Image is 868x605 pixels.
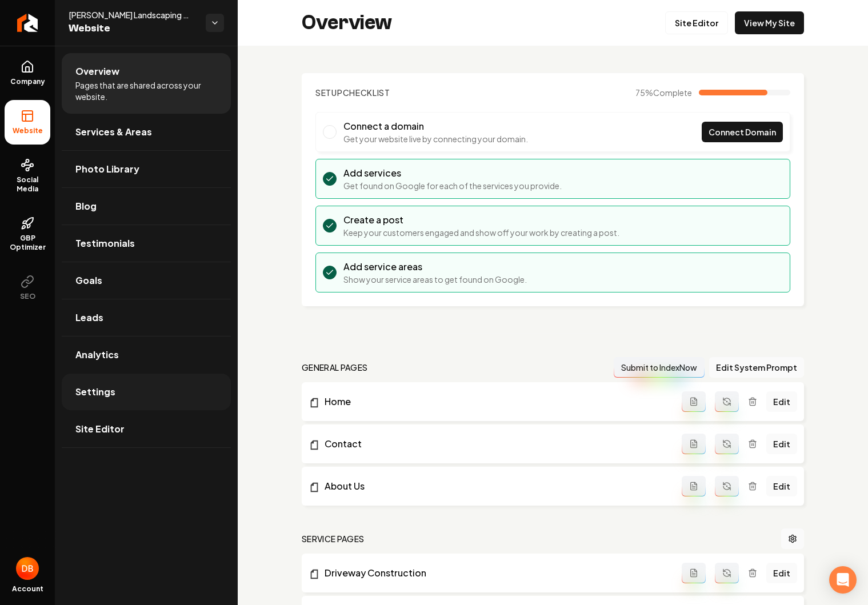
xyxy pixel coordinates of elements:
[62,188,231,225] a: Blog
[735,11,804,34] a: View My Site
[69,21,197,37] span: Website
[302,362,368,373] h2: general pages
[62,299,231,336] a: Leads
[315,87,390,98] h2: Checklist
[343,260,527,274] h3: Add service areas
[5,234,50,252] span: GBP Optimizer
[309,479,682,493] a: About Us
[665,11,728,34] a: Site Editor
[709,357,804,378] button: Edit System Prompt
[62,374,231,410] a: Settings
[75,311,103,324] span: Leads
[302,533,365,544] h2: Service Pages
[75,348,119,362] span: Analytics
[309,437,682,451] a: Contact
[829,566,857,594] div: Open Intercom Messenger
[75,274,102,287] span: Goals
[702,122,783,142] a: Connect Domain
[653,87,692,98] span: Complete
[343,166,562,180] h3: Add services
[682,391,706,412] button: Add admin page prompt
[16,557,39,580] img: Damian Bednarz
[17,14,38,32] img: Rebolt Logo
[62,151,231,187] a: Photo Library
[75,79,217,102] span: Pages that are shared across your website.
[5,149,50,203] a: Social Media
[5,207,50,261] a: GBP Optimizer
[315,87,343,98] span: Setup
[75,125,152,139] span: Services & Areas
[69,9,197,21] span: [PERSON_NAME] Landscaping and Design
[5,51,50,95] a: Company
[682,434,706,454] button: Add admin page prompt
[343,133,528,145] p: Get your website live by connecting your domain.
[343,119,528,133] h3: Connect a domain
[5,266,50,310] button: SEO
[309,566,682,580] a: Driveway Construction
[75,199,97,213] span: Blog
[343,274,527,285] p: Show your service areas to get found on Google.
[5,175,50,194] span: Social Media
[6,77,50,86] span: Company
[75,237,135,250] span: Testimonials
[343,180,562,191] p: Get found on Google for each of the services you provide.
[62,336,231,373] a: Analytics
[302,11,392,34] h2: Overview
[709,126,776,138] span: Connect Domain
[15,292,40,301] span: SEO
[766,563,797,583] a: Edit
[343,227,619,238] p: Keep your customers engaged and show off your work by creating a post.
[62,411,231,447] a: Site Editor
[682,476,706,496] button: Add admin page prompt
[62,114,231,150] a: Services & Areas
[75,422,125,436] span: Site Editor
[8,126,47,135] span: Website
[766,391,797,412] a: Edit
[766,476,797,496] a: Edit
[614,357,705,378] button: Submit to IndexNow
[309,395,682,408] a: Home
[62,225,231,262] a: Testimonials
[16,557,39,580] button: Open user button
[12,584,43,594] span: Account
[75,162,139,176] span: Photo Library
[75,385,115,399] span: Settings
[343,213,619,227] h3: Create a post
[682,563,706,583] button: Add admin page prompt
[62,262,231,299] a: Goals
[766,434,797,454] a: Edit
[635,87,692,98] span: 75 %
[75,65,119,78] span: Overview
